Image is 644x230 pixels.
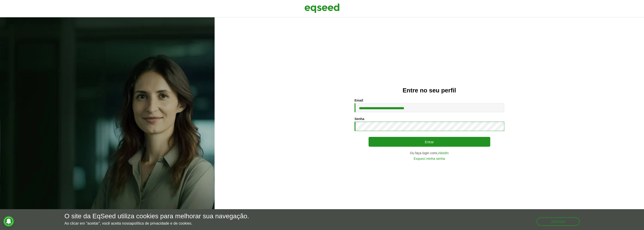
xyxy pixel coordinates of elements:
[355,117,364,120] label: Senha
[355,151,504,155] div: Ou faça login com
[224,87,635,94] h2: Entre no seu perfil
[132,222,191,225] a: política de privacidade e de cookies
[414,157,445,160] a: Esqueci minha senha
[369,137,490,147] button: Entrar
[64,213,249,220] h5: O site da EqSeed utiliza cookies para melhorar sua navegação.
[537,217,580,226] button: Aceitar
[64,221,249,226] p: Ao clicar em "aceitar", você aceita nossa .
[355,99,363,102] label: Email
[304,2,340,14] img: EqSeed Logo
[436,151,449,155] a: LinkedIn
